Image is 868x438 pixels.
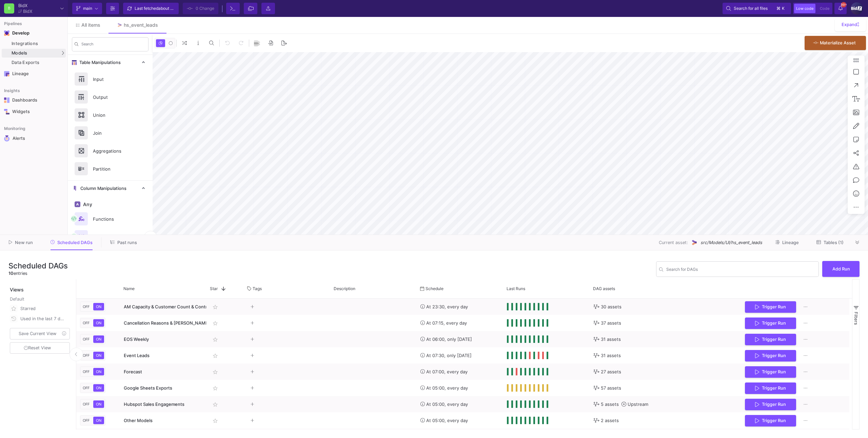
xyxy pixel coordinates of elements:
mat-expansion-panel-header: Navigation iconDevelop [2,28,66,39]
div: Lineage [12,71,56,76]
div: B [4,3,14,14]
span: k [782,4,785,13]
button: Save Current View [10,328,70,340]
button: ON [93,319,104,327]
div: Output [89,92,136,102]
button: Trigger Run [745,350,796,362]
button: OFF [81,384,91,392]
h3: Scheduled DAGs [8,261,68,270]
span: EOS Weekly [124,336,149,342]
div: At 07:00, every day [420,364,499,380]
span: 10 [8,271,14,276]
span: Any [82,202,92,207]
button: Union [68,106,153,124]
span: Schedule [426,286,443,291]
span: 99+ [841,2,846,7]
mat-icon: star_border [211,417,219,425]
span: Low code [796,6,813,11]
span: Trigger Run [762,337,786,342]
img: UI Model [691,239,698,246]
div: Press SPACE to select this row. [76,347,849,364]
img: Navigation icon [4,135,10,141]
div: Join [89,128,136,138]
div: Functions [89,214,136,224]
button: Search for all files⌘k [723,3,791,14]
span: DAG assets [593,286,615,291]
mat-icon: star_border [211,384,219,392]
img: Tab icon [117,22,122,28]
div: Starred [20,304,66,314]
span: Trigger Run [762,369,786,374]
button: Aggregations [68,142,153,160]
div: Press SPACE to select this row. [76,299,849,315]
div: BidX [23,9,33,14]
button: main [72,3,102,14]
button: OFF [81,400,91,408]
span: Trigger Run [762,304,786,309]
div: Press SPACE to select this row. [76,380,849,396]
span: ON [95,402,103,407]
button: ⌘k [774,4,787,13]
span: New run [15,240,33,245]
span: Trigger Run [762,321,786,326]
span: Cancellation Reasons & [PERSON_NAME] & [PERSON_NAME] [124,320,251,326]
button: ON [93,368,104,375]
button: Scheduled DAGs [42,237,101,248]
span: Save Current View [19,331,56,336]
span: Past runs [117,240,137,245]
div: Views [8,279,73,293]
button: Last fetchedabout 23 hours ago [123,3,179,14]
div: Press SPACE to select this row. [76,331,849,347]
button: Trigger Run [745,366,796,378]
mat-icon: star_border [211,400,219,409]
div: BidX [18,3,33,8]
button: ON [93,335,104,343]
a: Navigation iconWidgets [2,106,66,117]
button: Add Run [822,261,860,277]
div: Dashboards [12,97,56,103]
span: OFF [81,353,91,358]
span: Scheduled DAGs [57,240,93,245]
span: 27 assets [601,364,621,380]
div: Integrations [12,41,64,46]
div: Press SPACE to select this row. [76,364,849,380]
span: Forecast [124,369,142,374]
span: ON [95,321,103,325]
button: OFF [81,352,91,359]
span: Star [210,286,218,291]
div: hs_event_leads [124,22,158,28]
mat-icon: star_border [211,352,219,360]
button: Tables (1) [808,237,852,248]
button: Trigger Run [745,317,796,329]
button: Past runs [102,237,145,248]
a: Integrations [2,39,66,48]
button: OFF [81,303,91,310]
button: Trigger Run [745,301,796,313]
div: Partition [89,164,136,174]
a: Navigation iconAlerts [2,133,66,144]
span: Add Run [832,266,850,271]
button: Reset View [10,342,70,354]
span: Tables (1) [824,240,844,245]
span: Code [820,6,829,11]
mat-icon: star_border [211,368,219,376]
span: Materialize Asset [820,40,856,45]
button: Input [68,70,153,88]
div: Develop [12,30,22,36]
button: ON [93,417,104,424]
span: Search for all files [734,3,768,14]
img: 1IDUGFrSweyeo45uyh2jXsnqWiPQJzzjPFKQggbj.png [851,2,863,15]
span: Column Manipulations [78,186,126,191]
span: Current asset: [659,239,688,246]
div: At 07:30, only [DATE] [420,348,499,364]
span: Filters [853,312,859,325]
span: ⌘ [776,4,781,13]
span: Other Models [124,418,153,423]
div: Input [89,74,136,84]
span: 2 assets [601,413,619,429]
button: Output [68,88,153,106]
div: At 07:15, every day [420,315,499,331]
div: At 23:30, every day [420,299,499,315]
mat-icon: star_border [211,303,219,311]
span: Google Sheets Exports [124,385,172,391]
